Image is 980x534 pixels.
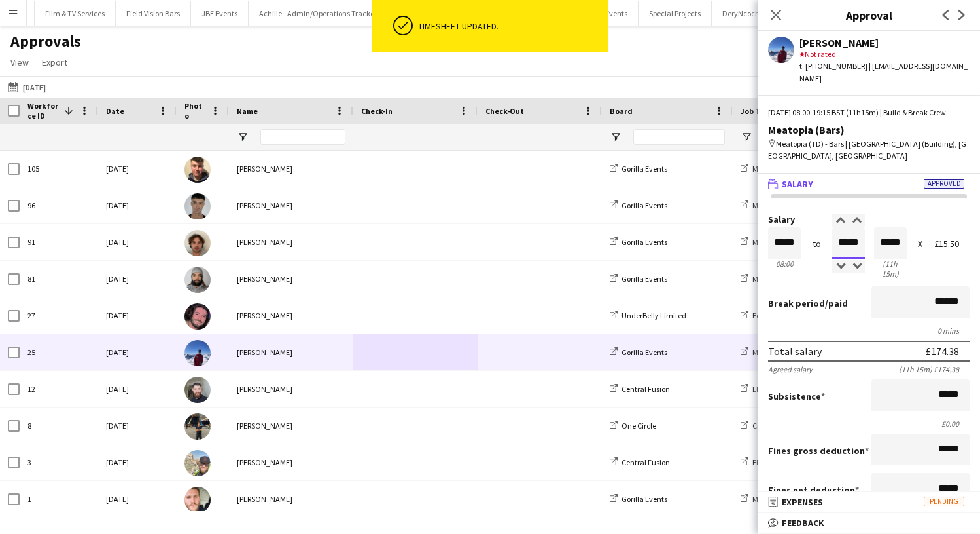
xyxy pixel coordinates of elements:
a: Central Fusion [610,384,670,394]
button: JBE Events [191,1,249,26]
img: Dominic Boyce [184,303,211,330]
div: 1 [20,481,98,517]
div: Meatopia (TD) - Bars | [GEOGRAPHIC_DATA] (Building), [GEOGRAPHIC_DATA], [GEOGRAPHIC_DATA] [768,138,970,162]
a: View [5,54,34,71]
a: Gorilla Events [610,347,667,357]
span: Meatopia (Bars) [752,237,805,247]
div: [DATE] [98,261,177,297]
div: 105 [20,151,98,187]
a: Meatopia (Bars) [741,347,805,357]
div: 3 [20,444,98,480]
div: Total salary [768,345,822,358]
a: Gorilla Events [610,237,667,247]
span: Date [106,106,124,116]
div: Timesheet updated. [418,20,603,32]
span: Gorilla Events [621,274,667,284]
label: Subsistence [768,391,825,402]
div: [PERSON_NAME] [229,444,353,480]
h3: Approval [758,7,980,24]
div: [DATE] [98,371,177,407]
div: (11h 15m) £174.38 [899,364,970,374]
span: Board [610,106,633,116]
button: Open Filter Menu [237,131,249,143]
span: Edinburgh Fringe Derig -Carps [752,311,851,320]
a: Gorilla Events [610,200,667,210]
div: 0 mins [768,326,970,335]
span: Meatopia (Bars) [752,494,805,504]
img: Jordan Curtis [184,487,211,513]
span: Electric Picnic - Stocks [752,457,826,467]
div: 19:15 [832,259,865,269]
button: Film & TV Services [35,1,116,26]
div: 96 [20,187,98,223]
a: Meatopia (Bars) [741,494,805,504]
a: Electric Picnic - Stocks [741,457,826,467]
span: Expenses [782,496,823,508]
a: Export [37,54,73,71]
div: [PERSON_NAME] [229,261,353,297]
label: Fines net deduction [768,484,859,496]
a: Meatopia (Bars) [741,274,805,284]
span: Gorilla Events [621,347,667,357]
div: [DATE] [98,334,177,370]
span: Job Title [741,106,774,116]
div: 08:00 [768,259,801,269]
div: 81 [20,261,98,297]
button: Open Filter Menu [610,131,621,143]
span: UnderBelly Limited [621,311,686,320]
img: Dom Andrew [184,450,211,476]
mat-expansion-panel-header: Feedback [758,513,980,533]
label: Fines gross deduction [768,445,869,457]
div: [DATE] [98,151,177,187]
span: Gorilla Events [621,164,667,174]
img: Jack Ramsbottom [184,377,211,403]
div: [PERSON_NAME] [229,297,353,334]
div: [PERSON_NAME] [229,371,353,407]
input: Board Filter Input [633,129,725,145]
div: £0.00 [768,419,970,429]
a: Gorilla Events [610,494,667,504]
div: Meatopia (Bars) [768,124,970,136]
div: [PERSON_NAME] [229,151,353,187]
div: [DATE] [98,481,177,517]
img: Achille Ramambason [184,413,211,440]
span: Approved [924,179,964,189]
div: [DATE] [98,297,177,334]
div: £174.38 [926,345,959,358]
div: 12 [20,371,98,407]
span: Meatopia (Bars) [752,164,805,174]
span: Gorilla Events [621,237,667,247]
div: [PERSON_NAME] [229,187,353,223]
mat-expansion-panel-header: SalaryApproved [758,174,980,194]
div: t. [PHONE_NUMBER] | [EMAIL_ADDRESS][DOMAIN_NAME] [799,60,970,84]
span: Feedback [782,517,824,529]
button: Open Filter Menu [741,131,752,143]
a: One Circle [610,421,656,430]
div: X [918,239,922,249]
div: 8 [20,408,98,444]
button: DeryNcoch [712,1,771,26]
button: Achille - Admin/Operations Tracker [249,1,388,26]
span: View [10,56,29,68]
span: Pending [924,497,964,506]
a: Edinburgh Fringe Derig -Carps [741,311,851,320]
div: 11h 15m [874,259,907,278]
span: Export [42,56,67,68]
a: Electric Picnic - Stocks [741,384,826,394]
a: Gorilla Events [610,274,667,284]
button: Field Vision Bars [116,1,191,26]
mat-expansion-panel-header: ExpensesPending [758,492,980,512]
div: [DATE] [98,187,177,223]
div: [DATE] 08:00-19:15 BST (11h15m) | Build & Break Crew [768,107,970,119]
img: Victor Ramambason [184,340,211,366]
div: to [813,239,821,249]
span: Central Fusion [621,457,670,467]
span: Creamfields (Build Manager) [752,421,849,430]
div: 25 [20,334,98,370]
span: Central Fusion [621,384,670,394]
div: [PERSON_NAME] [229,408,353,444]
span: Check-In [361,106,393,116]
button: Special Projects [639,1,712,26]
span: Name [237,106,258,116]
div: [PERSON_NAME] [229,224,353,260]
